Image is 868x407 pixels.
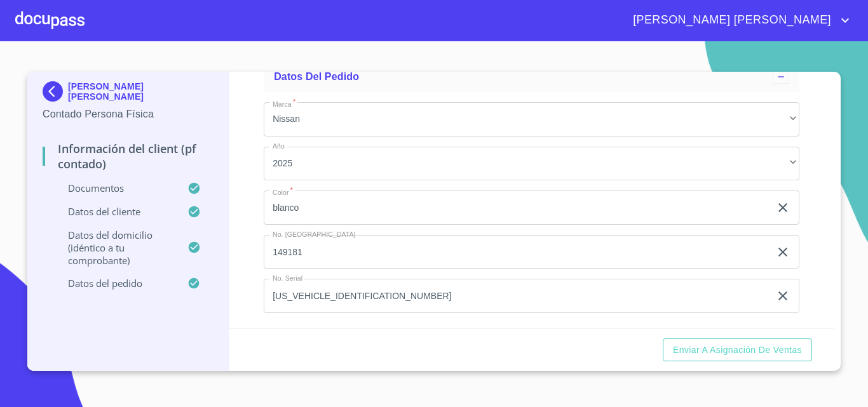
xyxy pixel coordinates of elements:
button: Enviar a Asignación de Ventas [663,338,812,362]
span: Datos del pedido [274,71,359,82]
span: Enviar a Asignación de Ventas [673,342,802,358]
p: Documentos [43,182,187,194]
button: clear input [775,200,790,215]
div: Nissan [264,102,799,137]
button: clear input [775,288,790,304]
p: [PERSON_NAME] [PERSON_NAME] [68,81,214,102]
p: Datos del pedido [43,277,187,290]
p: Datos del domicilio (idéntico a tu comprobante) [43,229,187,267]
button: clear input [775,244,790,260]
div: 2025 [264,147,799,181]
p: Información del Client (PF contado) [43,141,214,171]
div: [PERSON_NAME] [PERSON_NAME] [43,81,214,107]
span: [PERSON_NAME] [PERSON_NAME] [623,10,837,30]
p: Contado Persona Física [43,107,214,122]
p: Datos del cliente [43,205,187,218]
img: Docupass spot blue [43,81,68,102]
button: account of current user [623,10,853,30]
div: Datos del pedido [264,62,799,92]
